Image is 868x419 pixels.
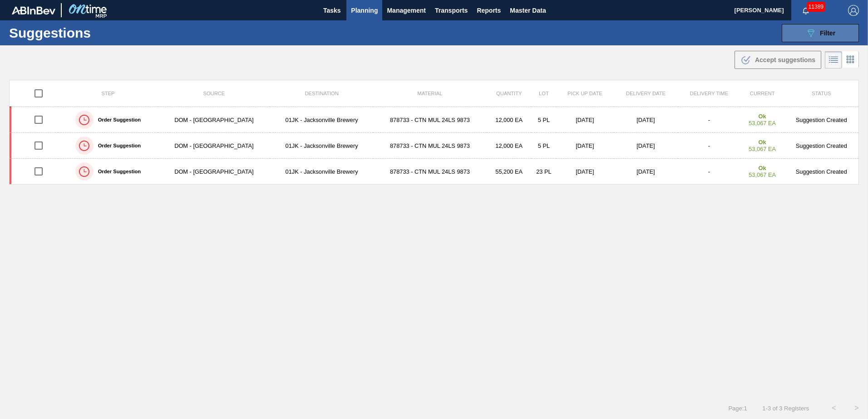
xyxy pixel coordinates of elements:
[532,159,556,185] td: 23 PL
[690,91,729,96] span: Delivery Time
[556,133,614,159] td: [DATE]
[614,107,678,133] td: [DATE]
[373,159,486,185] td: 878733 - CTN MUL 24LS 9873
[784,133,859,159] td: Suggestion Created
[761,405,809,412] span: 1 - 3 of 3 Registers
[203,91,225,96] span: Source
[510,5,546,16] span: Master Data
[556,159,614,185] td: [DATE]
[825,51,842,68] div: List Vision
[791,4,820,17] button: Notifications
[807,2,825,12] span: 11389
[539,91,549,96] span: Lot
[101,91,114,96] span: Step
[567,91,602,96] span: Pick up Date
[270,107,373,133] td: 01JK - Jacksonville Brewery
[373,107,486,133] td: 878733 - CTN MUL 24LS 9873
[417,91,442,96] span: Material
[94,143,141,148] label: Order Suggestion
[10,133,859,159] a: Order SuggestionDOM - [GEOGRAPHIC_DATA]01JK - Jacksonville Brewery878733 - CTN MUL 24LS 987312,00...
[749,146,776,152] span: 53,067 EA
[614,133,678,159] td: [DATE]
[487,107,532,133] td: 12,000 EA
[759,113,766,120] strong: Ok
[812,91,831,96] span: Status
[842,51,859,68] div: Card Vision
[532,107,556,133] td: 5 PL
[759,139,766,146] strong: Ok
[728,405,747,412] span: Page : 1
[848,5,859,16] img: Logout
[782,24,859,42] button: Filter
[12,6,55,15] img: TNhmsLtSVTkK8tSr43FrP2fwEKptu5GPRR3wAAAABJRU5ErkJggg==
[322,5,342,16] span: Tasks
[678,159,740,185] td: -
[626,91,666,96] span: Delivery Date
[735,51,821,69] button: Accept suggestions
[94,117,141,122] label: Order Suggestion
[387,5,426,16] span: Management
[496,91,522,96] span: Quantity
[477,5,501,16] span: Reports
[750,91,775,96] span: Current
[556,107,614,133] td: [DATE]
[435,5,468,16] span: Transports
[270,159,373,185] td: 01JK - Jacksonville Brewery
[759,165,766,171] strong: Ok
[784,107,859,133] td: Suggestion Created
[614,159,678,185] td: [DATE]
[158,107,270,133] td: DOM - [GEOGRAPHIC_DATA]
[532,133,556,159] td: 5 PL
[9,28,170,38] h1: Suggestions
[270,133,373,159] td: 01JK - Jacksonville Brewery
[373,133,486,159] td: 878733 - CTN MUL 24LS 9873
[10,159,859,185] a: Order SuggestionDOM - [GEOGRAPHIC_DATA]01JK - Jacksonville Brewery878733 - CTN MUL 24LS 987355,20...
[351,5,378,16] span: Planning
[158,133,270,159] td: DOM - [GEOGRAPHIC_DATA]
[749,120,776,127] span: 53,067 EA
[158,159,270,185] td: DOM - [GEOGRAPHIC_DATA]
[755,56,815,63] span: Accept suggestions
[820,29,835,37] span: Filter
[10,107,859,133] a: Order SuggestionDOM - [GEOGRAPHIC_DATA]01JK - Jacksonville Brewery878733 - CTN MUL 24LS 987312,00...
[678,107,740,133] td: -
[487,159,532,185] td: 55,200 EA
[305,91,338,96] span: Destination
[784,159,859,185] td: Suggestion Created
[678,133,740,159] td: -
[749,171,776,178] span: 53,067 EA
[94,169,141,174] label: Order Suggestion
[487,133,532,159] td: 12,000 EA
